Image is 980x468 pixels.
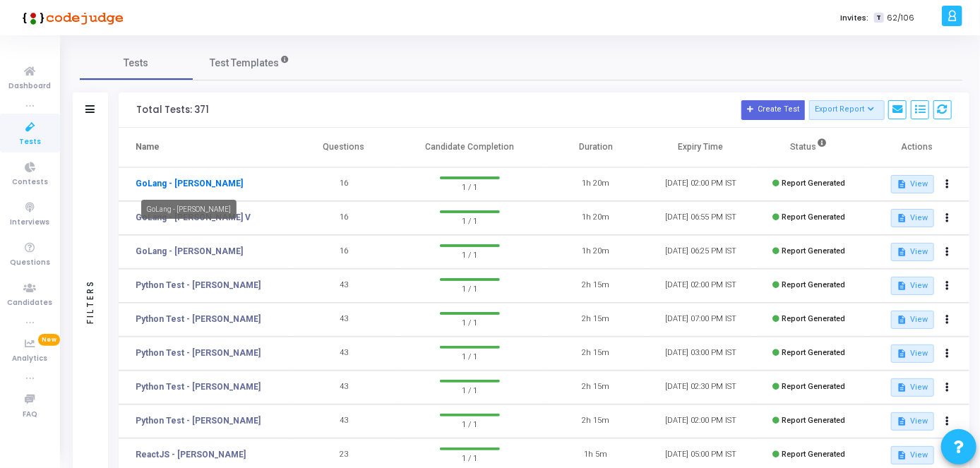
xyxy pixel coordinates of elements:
[544,371,648,404] td: 2h 15m
[544,167,648,201] td: 1h 20m
[897,247,907,257] mat-icon: description
[292,371,396,404] td: 43
[897,416,907,426] mat-icon: description
[897,281,907,291] mat-icon: description
[887,12,914,24] span: 62/106
[10,257,50,269] span: Questions
[136,104,209,116] div: Total Tests: 371
[136,380,261,393] a: Python Test - [PERSON_NAME]
[648,371,753,404] td: [DATE] 02:30 PM IST
[782,348,845,357] span: Report Generated
[544,337,648,371] td: 2h 15m
[292,303,396,337] td: 43
[19,136,41,148] span: Tests
[753,128,865,167] th: Status
[897,315,907,325] mat-icon: description
[648,201,753,235] td: [DATE] 06:55 PM IST
[782,212,845,222] span: Report Generated
[84,224,97,380] div: Filters
[897,213,907,223] mat-icon: description
[136,177,243,190] a: GoLang - [PERSON_NAME]
[891,344,934,363] button: View
[782,179,845,188] span: Report Generated
[136,448,246,461] a: ReactJS - [PERSON_NAME]
[891,277,934,295] button: View
[440,349,499,363] span: 1 / 1
[544,201,648,235] td: 1h 20m
[440,416,499,431] span: 1 / 1
[23,409,37,421] span: FAQ
[544,235,648,269] td: 1h 20m
[544,128,648,167] th: Duration
[741,100,805,120] button: Create Test
[891,209,934,227] button: View
[544,404,648,438] td: 2h 15m
[648,404,753,438] td: [DATE] 02:00 PM IST
[544,303,648,337] td: 2h 15m
[292,337,396,371] td: 43
[136,347,261,359] a: Python Test - [PERSON_NAME]
[440,179,499,193] span: 1 / 1
[38,334,60,346] span: New
[544,269,648,303] td: 2h 15m
[292,404,396,438] td: 43
[396,128,544,167] th: Candidate Completion
[136,414,261,427] a: Python Test - [PERSON_NAME]
[648,167,753,201] td: [DATE] 02:00 PM IST
[141,200,237,219] div: GoLang - [PERSON_NAME]
[119,128,292,167] th: Name
[891,378,934,397] button: View
[891,243,934,261] button: View
[840,12,868,24] label: Invites:
[648,269,753,303] td: [DATE] 02:00 PM IST
[648,235,753,269] td: [DATE] 06:25 PM IST
[440,281,499,295] span: 1 / 1
[874,13,883,23] span: T
[13,353,48,365] span: Analytics
[897,383,907,392] mat-icon: description
[648,303,753,337] td: [DATE] 07:00 PM IST
[891,446,934,464] button: View
[136,313,261,325] a: Python Test - [PERSON_NAME]
[440,383,499,397] span: 1 / 1
[891,311,934,329] button: View
[897,349,907,359] mat-icon: description
[782,280,845,289] span: Report Generated
[891,175,934,193] button: View
[136,279,261,292] a: Python Test - [PERSON_NAME]
[648,337,753,371] td: [DATE] 03:00 PM IST
[782,246,845,256] span: Report Generated
[782,450,845,459] span: Report Generated
[292,128,396,167] th: Questions
[18,4,124,32] img: logo
[12,176,48,188] span: Contests
[292,201,396,235] td: 16
[292,235,396,269] td: 16
[648,128,753,167] th: Expiry Time
[124,56,149,71] span: Tests
[440,247,499,261] span: 1 / 1
[11,217,50,229] span: Interviews
[9,80,52,92] span: Dashboard
[8,297,53,309] span: Candidates
[292,167,396,201] td: 16
[865,128,969,167] th: Actions
[440,450,499,464] span: 1 / 1
[440,315,499,329] span: 1 / 1
[891,412,934,431] button: View
[782,382,845,391] span: Report Generated
[440,213,499,227] span: 1 / 1
[897,450,907,460] mat-icon: description
[782,416,845,425] span: Report Generated
[292,269,396,303] td: 43
[210,56,279,71] span: Test Templates
[782,314,845,323] span: Report Generated
[809,100,885,120] button: Export Report
[136,245,243,258] a: GoLang - [PERSON_NAME]
[897,179,907,189] mat-icon: description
